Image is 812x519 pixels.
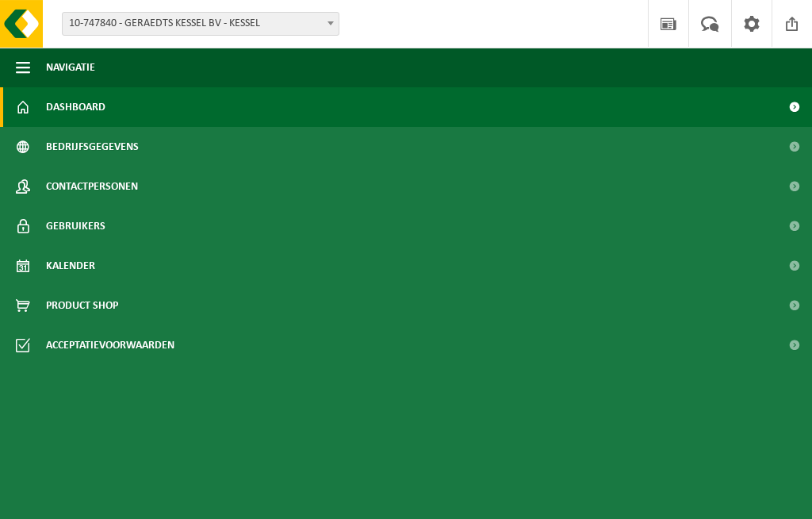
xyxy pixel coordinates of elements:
span: Gebruikers [46,206,105,246]
span: Product Shop [46,286,118,325]
span: 10-747840 - GERAEDTS KESSEL BV - KESSEL [62,12,339,36]
span: Acceptatievoorwaarden [46,325,174,365]
span: 10-747840 - GERAEDTS KESSEL BV - KESSEL [63,13,339,35]
span: Dashboard [46,87,105,127]
span: Contactpersonen [46,167,138,206]
span: Navigatie [46,48,95,87]
span: Kalender [46,246,95,286]
span: Bedrijfsgegevens [46,127,139,167]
